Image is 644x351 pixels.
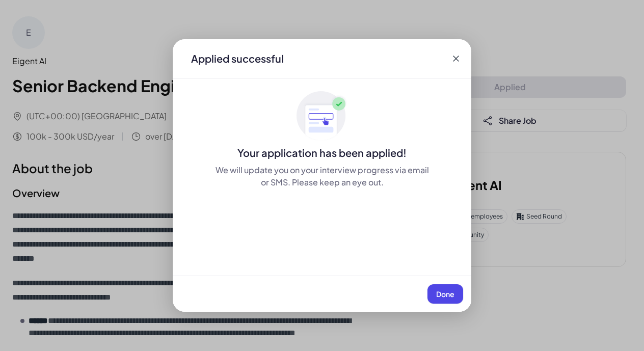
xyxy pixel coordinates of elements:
[427,284,463,304] button: Done
[436,289,454,299] span: Done
[297,91,347,142] img: ApplyedMaskGroup3.svg
[213,164,431,188] div: We will update you on your interview progress via email or SMS. Please keep an eye out.
[173,146,471,160] div: Your application has been applied!
[191,51,284,66] div: Applied successful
